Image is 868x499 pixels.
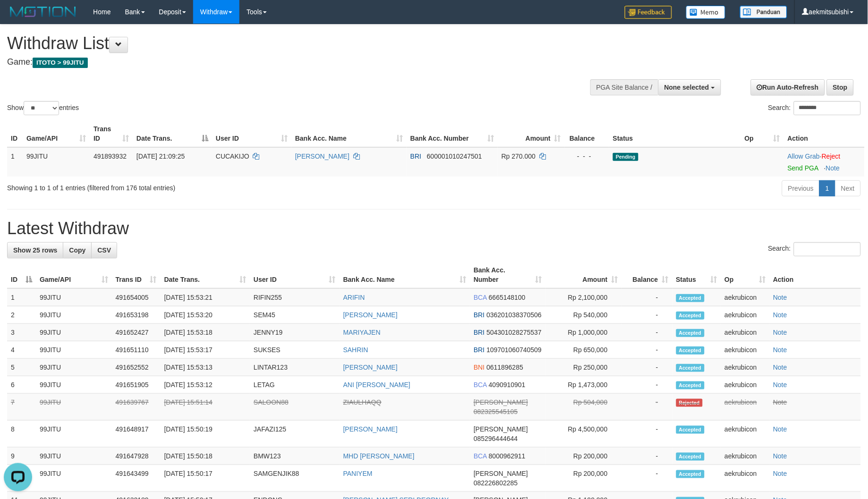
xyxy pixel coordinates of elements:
td: 99JITU [23,147,90,177]
span: [DATE] 21:09:25 [136,152,185,160]
th: Action [770,262,861,288]
span: Accepted [676,364,705,372]
td: 99JITU [36,288,112,306]
th: Balance [565,120,609,147]
a: [PERSON_NAME] [343,425,398,433]
td: aekrubicon [721,324,770,341]
span: Copy 036201038370506 to clipboard [486,311,542,319]
span: BRI [410,152,421,160]
td: 99JITU [36,376,112,394]
td: RIFIN255 [250,288,340,306]
span: Accepted [676,347,705,355]
a: Next [835,180,861,196]
td: 491651905 [112,376,161,394]
td: 491652552 [112,359,161,376]
h1: Withdraw List [7,34,569,53]
td: [DATE] 15:51:14 [161,394,250,421]
span: BCA [474,381,487,389]
img: Button%20Memo.svg [686,6,726,19]
span: Copy 082226802285 to clipboard [474,479,518,487]
th: ID: activate to sort column descending [7,262,36,288]
h4: Game: [7,58,569,67]
span: Copy 6665148100 to clipboard [489,294,526,301]
a: 1 [819,180,835,196]
a: SAHRIN [343,346,368,354]
span: Accepted [676,329,705,337]
th: Bank Acc. Number: activate to sort column ascending [407,120,498,147]
div: - - - [569,152,605,161]
span: [PERSON_NAME] [474,425,528,433]
span: BRI [474,311,485,319]
th: Game/API: activate to sort column ascending [23,120,90,147]
img: MOTION_logo.png [7,5,79,19]
td: [DATE] 15:50:17 [161,465,250,492]
a: Reject [822,152,841,160]
th: Balance: activate to sort column ascending [622,262,672,288]
img: panduan.png [740,6,787,18]
a: Note [774,294,788,301]
a: Note [774,425,788,433]
td: aekrubicon [721,394,770,421]
td: 3 [7,324,36,341]
td: Rp 540,000 [546,306,622,324]
th: Op: activate to sort column ascending [741,120,784,147]
span: BNI [474,364,485,371]
td: - [622,376,672,394]
span: Accepted [676,470,705,478]
a: Allow Grab [788,152,820,160]
span: Copy 0611896285 to clipboard [486,364,523,371]
a: MHD [PERSON_NAME] [343,452,415,460]
td: Rp 200,000 [546,448,622,465]
td: 491652427 [112,324,161,341]
th: Op: activate to sort column ascending [721,262,770,288]
td: Rp 1,473,000 [546,376,622,394]
label: Search: [768,101,861,115]
th: Date Trans.: activate to sort column descending [133,120,212,147]
td: · [784,147,865,177]
td: - [622,341,672,359]
a: PANIYEM [343,470,373,477]
td: aekrubicon [721,306,770,324]
a: Note [774,452,788,460]
a: Run Auto-Refresh [751,79,825,95]
td: 5 [7,359,36,376]
h1: Latest Withdraw [7,219,861,238]
td: Rp 250,000 [546,359,622,376]
td: - [622,359,672,376]
input: Search: [794,101,861,115]
a: ZIAULHAQQ [343,398,382,406]
td: aekrubicon [721,448,770,465]
td: 491648917 [112,421,161,448]
span: Accepted [676,381,705,389]
td: 491643499 [112,465,161,492]
span: BRI [474,329,485,336]
span: BCA [474,294,487,301]
td: - [622,394,672,421]
a: Note [774,329,788,336]
span: Copy 085296444644 to clipboard [474,435,518,442]
td: 99JITU [36,359,112,376]
td: 99JITU [36,324,112,341]
td: 99JITU [36,421,112,448]
span: [PERSON_NAME] [474,398,528,406]
button: None selected [658,79,721,95]
td: LETAG [250,376,340,394]
th: Trans ID: activate to sort column ascending [90,120,133,147]
button: Open LiveChat chat widget [4,4,32,32]
span: Accepted [676,426,705,434]
span: Copy 8000962911 to clipboard [489,452,526,460]
td: JENNY19 [250,324,340,341]
td: aekrubicon [721,359,770,376]
span: Copy 4090910901 to clipboard [489,381,526,389]
span: CUCAKIJO [216,152,249,160]
a: ANI [PERSON_NAME] [343,381,410,389]
th: Bank Acc. Number: activate to sort column ascending [470,262,546,288]
th: Bank Acc. Name: activate to sort column ascending [340,262,470,288]
div: Showing 1 to 1 of 1 entries (filtered from 176 total entries) [7,179,355,193]
td: [DATE] 15:53:12 [161,376,250,394]
span: Accepted [676,312,705,320]
td: - [622,465,672,492]
a: [PERSON_NAME] [295,152,349,160]
td: Rp 4,500,000 [546,421,622,448]
th: Game/API: activate to sort column ascending [36,262,112,288]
